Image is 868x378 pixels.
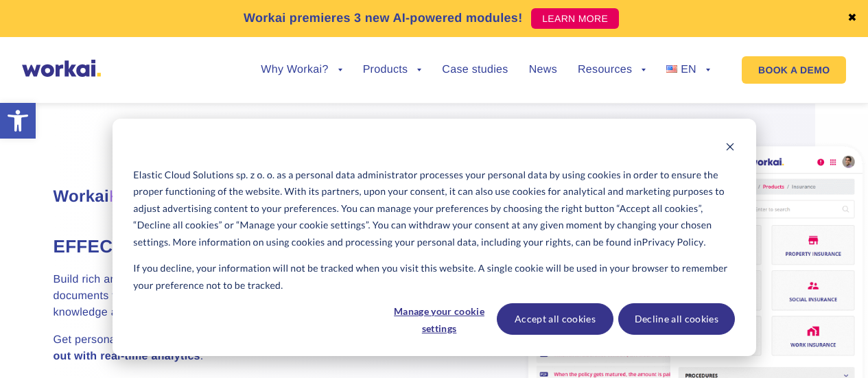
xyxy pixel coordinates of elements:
[113,119,756,356] div: Cookie banner
[618,303,735,335] button: Decline all cookies
[642,234,704,251] a: Privacy Policy
[847,13,857,24] a: ✖
[54,332,465,365] p: Get personalized search results with AI-powered algorithms and .
[133,167,734,251] p: Elastic Cloud Solutions sp. z o. o. as a personal data administrator processes your personal data...
[244,9,523,27] p: Workai premieres 3 new AI-powered modules!
[742,56,846,84] a: BOOK A DEMO
[681,64,696,75] span: EN
[442,64,508,75] a: Case studies
[54,185,465,209] h3: Workai
[54,334,462,362] strong: measure reach-out with real-time analytics
[531,8,619,29] a: LEARN MORE
[109,187,193,206] span: Knowledge
[725,140,735,157] button: Dismiss cookie banner
[363,64,422,75] a: Products
[54,272,465,321] p: Build rich and elastic Knowledge bases using drag-and-drop CMS editor. Publish documents with com...
[497,303,613,335] button: Accept all cookies
[133,260,734,294] p: If you decline, your information will not be tracked when you visit this website. A single cookie...
[261,64,342,75] a: Why Workai?
[386,303,492,335] button: Manage your cookie settings
[54,234,465,259] h4: Effective knowledge management
[529,64,557,75] a: News
[578,64,646,75] a: Resources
